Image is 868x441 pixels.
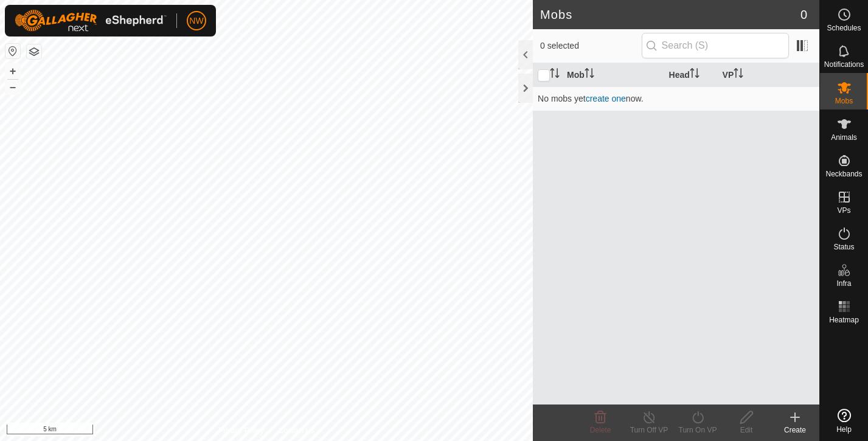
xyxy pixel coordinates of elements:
span: 0 selected [540,40,642,52]
button: + [5,64,20,78]
span: Notifications [824,61,864,68]
a: Privacy Policy [218,425,264,436]
a: Help [820,404,868,438]
span: Infra [836,280,851,287]
th: VP [718,63,819,87]
input: Search (S) [642,33,789,58]
button: – [5,80,20,94]
span: Mobs [835,97,853,105]
div: Edit [722,425,771,436]
div: Create [771,425,819,436]
span: VPs [837,207,850,214]
p-sorticon: Activate to sort [585,70,594,80]
span: Schedules [827,24,861,32]
a: create one [586,94,626,103]
h2: Mobs [540,7,800,22]
th: Mob [562,63,664,87]
div: Turn Off VP [625,425,673,436]
p-sorticon: Activate to sort [550,70,560,80]
th: Head [664,63,718,87]
span: Status [833,243,854,251]
button: Reset Map [5,44,20,58]
p-sorticon: Activate to sort [690,70,700,80]
td: No mobs yet now. [533,86,819,111]
span: Neckbands [825,170,862,178]
span: Help [836,426,852,433]
span: NW [189,15,203,27]
div: Turn On VP [673,425,722,436]
button: Map Layers [27,44,41,59]
span: Heatmap [829,316,859,324]
span: Animals [831,134,857,141]
a: Contact Us [279,425,314,436]
p-sorticon: Activate to sort [734,70,743,80]
span: 0 [800,5,807,24]
img: Gallagher Logo [15,10,167,32]
span: Delete [590,426,611,434]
